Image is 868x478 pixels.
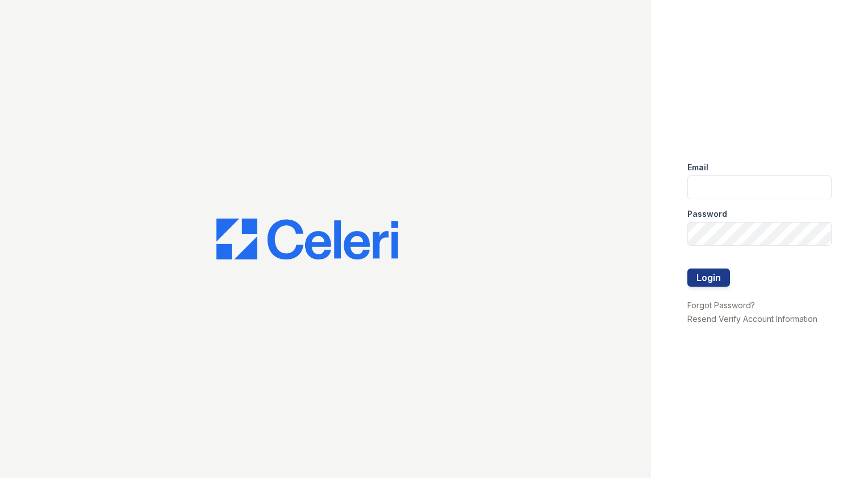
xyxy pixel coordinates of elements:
[687,208,727,220] label: Password
[687,269,730,287] button: Login
[687,314,817,324] a: Resend Verify Account Information
[216,219,398,259] img: CE_Logo_Blue-a8612792a0a2168367f1c8372b55b34899dd931a85d93a1a3d3e32e68fde9ad4.png
[687,162,708,173] label: Email
[687,300,755,310] a: Forgot Password?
